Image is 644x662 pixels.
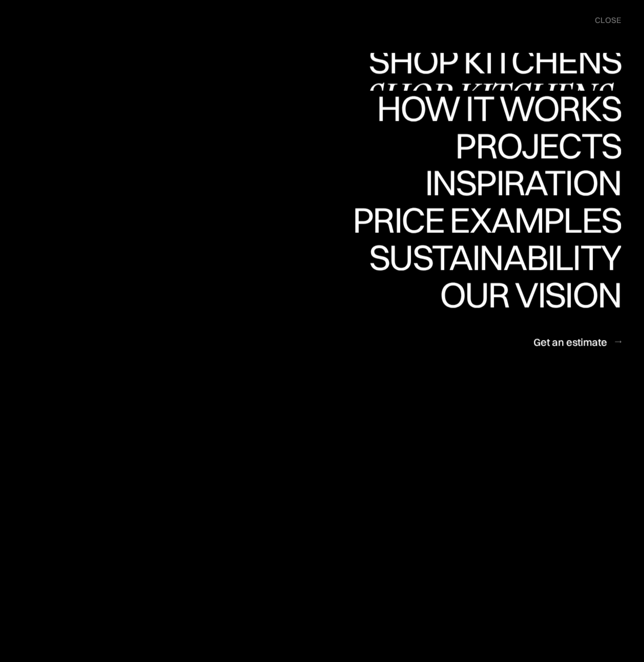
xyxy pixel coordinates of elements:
a: ProjectsProjects [455,127,621,165]
div: Get an estimate [533,335,607,349]
div: Our vision [431,312,621,348]
a: InspirationInspiration [410,165,621,202]
div: Our vision [431,276,621,312]
div: Projects [455,127,621,163]
a: How it worksHow it works [374,90,621,127]
a: Shop KitchensShop Kitchens [363,53,621,90]
div: Inspiration [410,201,621,237]
div: How it works [374,126,621,162]
div: How it works [374,90,621,126]
div: Sustainability [360,275,621,311]
div: Projects [455,163,621,199]
div: Shop Kitchens [363,78,621,114]
div: Price examples [352,238,621,274]
a: Price examplesPrice examples [352,202,621,240]
a: Our visionOur vision [431,276,621,314]
div: Inspiration [410,165,621,201]
a: Get an estimate [533,329,621,354]
div: close [595,15,621,26]
div: menu [585,10,621,31]
div: Shop Kitchens [363,42,621,78]
a: SustainabilitySustainability [360,239,621,276]
div: Price examples [352,202,621,238]
div: Sustainability [360,239,621,275]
